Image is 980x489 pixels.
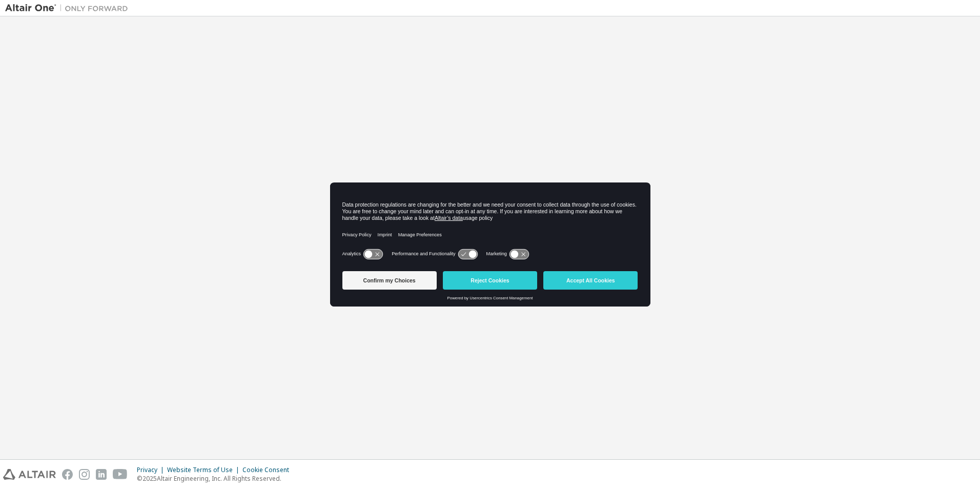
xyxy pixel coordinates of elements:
div: Privacy [137,466,167,474]
div: Website Terms of Use [167,466,242,474]
div: Cookie Consent [242,466,295,474]
img: instagram.svg [79,469,90,480]
img: Altair One [5,3,133,13]
p: © 2025 Altair Engineering, Inc. All Rights Reserved. [137,474,295,483]
img: facebook.svg [62,469,73,480]
img: altair_logo.svg [3,469,56,480]
img: linkedin.svg [96,469,107,480]
img: youtube.svg [113,469,128,480]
